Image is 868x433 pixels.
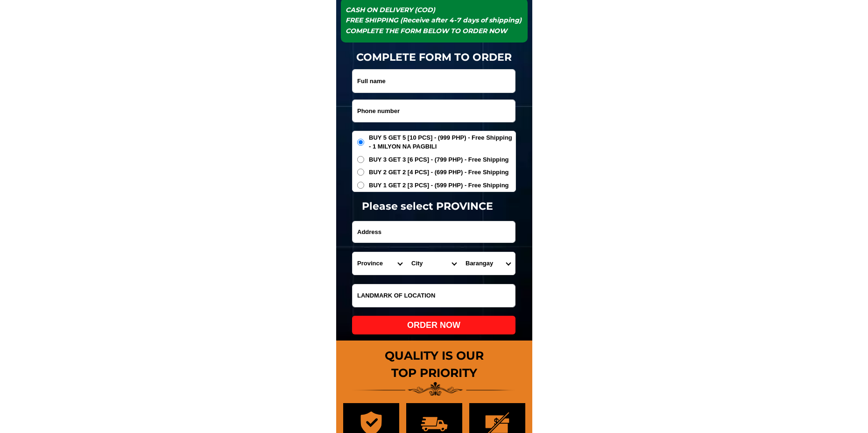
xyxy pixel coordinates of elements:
h1: CASH ON DELIVERY (COD) FREE SHIPPING (Receive after 4-7 days of shipping) COMPLETE THE FORM BELOW... [346,5,523,36]
div: ORDER NOW [352,319,515,332]
h1: COMPLETE FORM TO ORDER [336,50,532,65]
select: Select province [353,252,407,275]
span: BUY 1 GET 2 [3 PCS] - (599 PHP) - Free Shipping [369,181,509,190]
input: Input LANDMARKOFLOCATION [353,284,515,307]
select: Select commune [461,252,515,275]
input: BUY 5 GET 5 [10 PCS] - (999 PHP) - Free Shipping - 1 MILYON NA PAGBILI [357,139,364,146]
select: Select district [407,252,461,275]
span: BUY 5 GET 5 [10 PCS] - (999 PHP) - Free Shipping - 1 MILYON NA PAGBILI [369,133,515,151]
input: Input address [353,221,515,242]
input: BUY 2 GET 2 [4 PCS] - (699 PHP) - Free Shipping [357,169,364,176]
input: Input phone_number [353,100,515,122]
h1: Please select PROVINCE [330,199,526,214]
h1: QUALITY IS OUR TOP PRIORITY [336,347,532,382]
input: Input full_name [353,70,515,92]
input: BUY 3 GET 3 [6 PCS] - (799 PHP) - Free Shipping [357,156,364,163]
span: BUY 3 GET 3 [6 PCS] - (799 PHP) - Free Shipping [369,155,509,164]
input: BUY 1 GET 2 [3 PCS] - (599 PHP) - Free Shipping [357,182,364,189]
span: BUY 2 GET 2 [4 PCS] - (699 PHP) - Free Shipping [369,168,509,177]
